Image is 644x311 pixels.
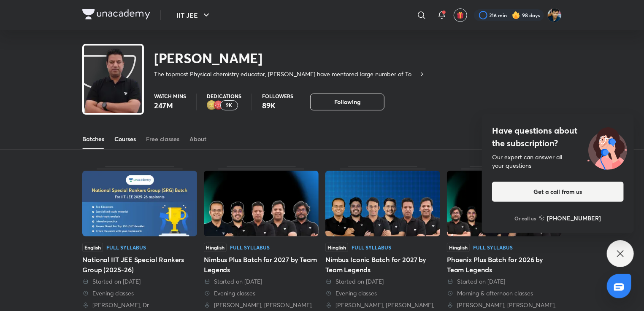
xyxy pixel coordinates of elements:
[204,243,227,252] span: Hinglish
[82,277,197,286] div: Started on 22 Aug 2025
[334,98,360,106] span: Following
[154,100,186,110] p: 247M
[114,129,136,149] a: Courses
[325,289,440,298] div: Evening classes
[154,94,186,99] p: Watch mins
[82,9,150,21] a: Company Logo
[512,11,520,19] img: streak
[230,245,270,250] div: Full Syllabus
[82,289,197,298] div: Evening classes
[154,70,419,78] p: The topmost Physical chemistry educator, [PERSON_NAME] have mentored large number of Top-100 rank...
[547,214,601,223] h6: [PHONE_NUMBER]
[457,11,464,19] img: avatar
[325,255,440,275] div: Nimbus Iconic Batch for 2027 by Team Legends
[325,243,348,252] span: Hinglish
[492,182,624,202] button: Get a call from us
[226,102,233,108] p: 9K
[204,171,319,236] img: Thumbnail
[325,277,440,286] div: Started on 20 Jun 2025
[473,245,513,250] div: Full Syllabus
[84,47,142,123] img: class
[204,289,319,298] div: Evening classes
[262,94,293,99] p: Followers
[207,100,217,110] img: educator badge2
[262,100,293,110] p: 89K
[547,8,562,22] img: SHREYANSH GUPTA
[82,135,104,143] div: Batches
[310,94,384,110] button: Following
[581,124,634,170] img: ttu_illustration_new.svg
[447,171,562,236] img: Thumbnail
[189,129,206,149] a: About
[82,9,150,19] img: Company Logo
[447,277,562,286] div: Started on 10 Jun 2025
[146,129,179,149] a: Free classes
[146,135,179,143] div: Free classes
[106,245,146,250] div: Full Syllabus
[515,214,536,222] p: Or call us
[82,243,103,252] span: English
[492,124,624,150] h4: Have questions about the subscription?
[114,135,136,143] div: Courses
[189,135,206,143] div: About
[447,255,562,275] div: Phoenix Plus Batch for 2026 by Team Legends
[454,8,467,22] button: avatar
[171,7,216,24] button: IIT JEE
[204,277,319,286] div: Started on 15 Jul 2025
[204,255,319,275] div: Nimbus Plus Batch for 2027 by Team Legends
[82,129,104,149] a: Batches
[325,171,440,236] img: Thumbnail
[82,171,197,236] img: Thumbnail
[492,153,624,170] div: Our expert can answer all your questions
[82,255,197,275] div: National IIT JEE Special Rankers Group (2025-26)
[447,289,562,298] div: Morning & afternoon classes
[214,100,224,110] img: educator badge1
[154,50,425,67] h2: [PERSON_NAME]
[207,94,241,99] p: Dedications
[352,245,391,250] div: Full Syllabus
[539,214,601,223] a: [PHONE_NUMBER]
[447,243,470,252] span: Hinglish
